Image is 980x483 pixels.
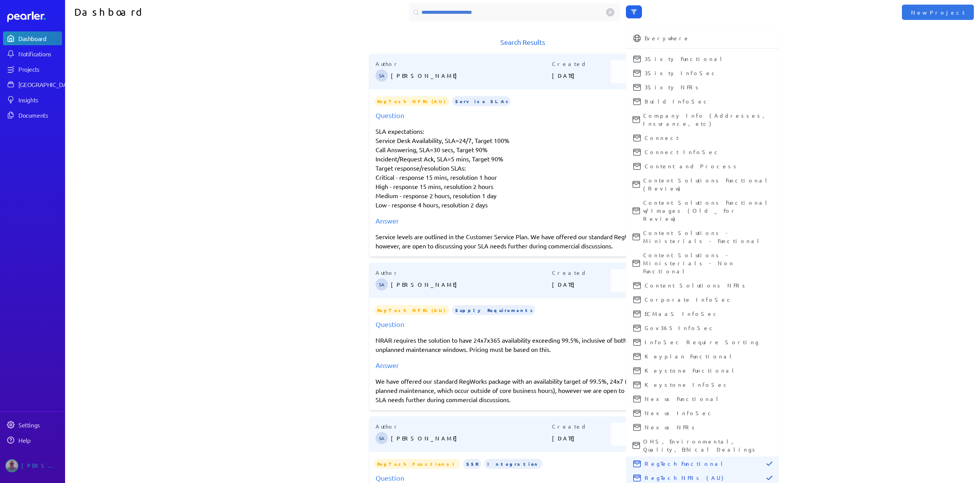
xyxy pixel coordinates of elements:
[626,307,779,321] button: ECMaaS InfoSec
[376,269,552,277] p: Author
[18,50,61,58] div: Notifications
[645,409,773,417] span: Nexus InfoSec
[626,278,779,292] button: Content Solutions NFRs
[626,335,779,349] button: InfoSec Require Sorting
[626,173,779,195] button: Content Solutions Functional (Review)
[645,474,763,482] span: RegTech NFRs (AU)
[18,421,61,429] div: Settings
[643,199,773,223] span: Content Solutions Functional w/Images (Old _ For Review)
[452,305,535,315] span: Supply Requirements
[374,459,460,469] span: RegTech Functional
[626,108,779,131] button: Company Info (Addresses, Insurance, etc)
[626,321,779,335] button: Gov365 InfoSec
[452,96,511,106] span: Service SLAs
[369,37,676,48] h1: Search Results
[3,62,62,76] a: Projects
[376,422,552,430] p: Author
[376,110,670,120] div: Question
[645,395,773,403] span: Nexus Functional
[645,381,773,389] span: Keystone InfoSec
[626,420,779,434] button: Nexus NFRs
[3,31,62,45] a: Dashboard
[3,93,62,107] a: Insights
[626,457,779,471] button: RegTech Functional
[626,31,779,45] button: Everywhere
[911,8,965,16] span: New Project
[74,3,294,21] h1: Dashboard
[3,456,62,475] a: Jason Riches's photo[PERSON_NAME]
[3,418,62,432] a: Settings
[645,148,773,156] span: Connect InfoSec
[3,108,62,122] a: Documents
[626,145,779,159] button: Connect InfoSec
[18,436,61,444] div: Help
[620,273,660,288] span: More Info
[645,338,773,346] span: InfoSec Require Sorting
[5,459,18,472] img: Jason Riches
[626,434,779,457] button: OHS, Environmental, Quality, Ethical Dealings
[620,64,660,79] span: More Info
[376,215,670,226] div: Answer
[3,47,62,61] a: Notifications
[626,80,779,94] button: 3Sixty NFRs
[374,305,449,315] span: RegTech NFRs (AU)
[645,281,773,289] span: Content Solutions NFRs
[3,433,62,447] a: Help
[484,459,542,469] span: Integration
[463,459,481,469] span: SSR
[626,349,779,363] button: Keyplan Functional
[626,378,779,392] button: Keystone InfoSec
[645,34,773,42] span: Everywhere
[611,269,670,292] button: More Info
[552,277,611,292] p: [DATE]
[21,459,60,472] div: [PERSON_NAME]
[645,55,773,63] span: 3Sixty Functional
[626,195,779,226] button: Content Solutions Functional w/Images (Old _ For Review)
[645,83,773,91] span: 3Sixty NFRs
[552,68,611,83] p: [DATE]
[645,69,773,77] span: 3Sixty InfoSec
[376,232,670,250] div: Service levels are outlined in the Customer Service Plan. We have offered our standard RegWorks p...
[7,11,62,22] a: Dashboard
[376,69,388,82] span: Steve Ackermann
[18,96,61,103] div: Insights
[626,392,779,406] button: Nexus Functional
[645,324,773,332] span: Gov365 InfoSec
[645,296,773,304] span: Corporate InfoSec
[643,112,773,128] span: Company Info (Addresses, Insurance, etc)
[626,226,779,248] button: Content Solutions - Ministerials - Functional
[626,52,779,66] button: 3Sixty Functional
[626,159,779,173] button: Content and Process
[391,277,552,292] p: [PERSON_NAME]
[626,363,779,378] button: Keystone Functional
[643,176,773,192] span: Content Solutions Functional (Review)
[626,248,779,278] button: Content Solutions - Ministerials - Non Functional
[376,278,388,291] span: Steve Ackermann
[626,66,779,80] button: 3Sixty InfoSec
[376,360,670,370] div: Answer
[643,437,773,453] span: OHS, Environmental, Quality, Ethical Dealings
[643,229,773,245] span: Content Solutions - Ministerials - Functional
[376,473,670,483] div: Question
[645,97,773,105] span: Build InfoSec
[645,423,773,431] span: Nexus NFRs
[552,422,611,430] p: Created
[611,60,670,83] button: More Info
[18,111,61,119] div: Documents
[552,269,611,277] p: Created
[376,376,670,404] div: We have offered our standard RegWorks package with an availability target of 99.5%, 24x7 (excludi...
[645,460,763,468] span: RegTech Functional
[902,5,974,20] button: New Project
[645,352,773,360] span: Keyplan Functional
[376,432,388,444] span: Steve Ackermann
[376,319,670,329] div: Question
[552,60,611,68] p: Created
[3,77,62,91] a: [GEOGRAPHIC_DATA]
[552,430,611,446] p: [DATE]
[18,34,61,42] div: Dashboard
[645,162,773,170] span: Content and Process
[374,96,449,106] span: RegTech NFRs (AU)
[643,251,773,275] span: Content Solutions - Ministerials - Non Functional
[18,80,75,88] div: [GEOGRAPHIC_DATA]
[626,406,779,420] button: Nexus InfoSec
